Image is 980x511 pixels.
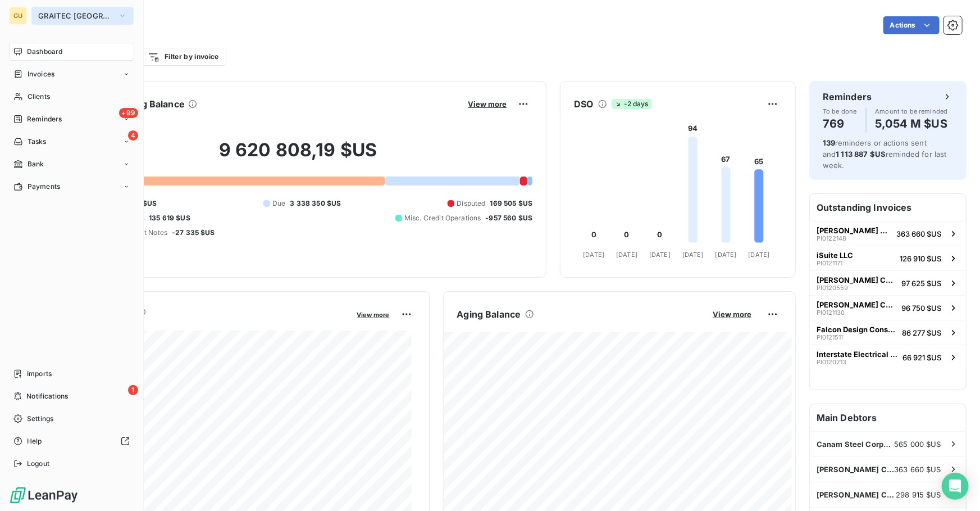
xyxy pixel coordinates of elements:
span: Canam Steel Corporation ([GEOGRAPHIC_DATA]) [817,440,894,449]
span: View more [713,310,751,319]
tspan: [DATE] [715,251,737,259]
span: PI0121511 [817,334,843,341]
span: View more [468,100,507,108]
span: 3 338 350 $US [290,198,341,209]
span: iSuite LLC [817,251,853,260]
span: [PERSON_NAME] Construction [817,300,897,309]
span: 139 [823,138,835,147]
button: [PERSON_NAME] ConstructionPI012055997 625 $US [810,270,966,295]
span: Settings [27,414,53,424]
button: iSuite LLCPI0121171126 910 $US [810,246,966,270]
button: Interstate Electrical ServicesPI012021366 921 $US [810,345,966,369]
span: Reminders [27,114,62,124]
span: [PERSON_NAME] Construction [817,275,897,284]
tspan: [DATE] [749,251,770,259]
span: Help [27,436,42,446]
span: GRAITEC [GEOGRAPHIC_DATA] [38,11,113,20]
span: Bank [28,159,44,169]
span: Monthly Revenue [63,319,349,331]
h6: Reminders [823,90,872,103]
span: 97 625 $US [901,279,941,288]
span: 1 [128,385,138,395]
button: View more [354,309,393,319]
span: PI0122148 [817,235,846,242]
button: Actions [883,16,940,34]
span: reminders or actions sent and reminded for last week. [823,138,947,170]
span: Disputed [457,198,485,209]
span: View more [357,311,390,319]
span: [PERSON_NAME] Construction [817,490,896,499]
span: 1 113 887 $US [836,150,886,159]
span: Dashboard [27,47,62,57]
button: View more [709,309,755,319]
span: [PERSON_NAME] Company [817,465,894,474]
span: 298 915 $US [896,490,941,499]
span: Falcon Design Consultants [817,325,897,334]
button: View more [464,99,510,109]
span: Interstate Electrical Services [817,350,898,359]
tspan: [DATE] [617,251,638,259]
span: Invoices [28,69,54,79]
span: -957 560 $US [486,213,533,223]
span: Imports [27,369,52,379]
button: [PERSON_NAME] ConstructionPI012113096 750 $US [810,295,966,320]
span: Due [272,198,285,209]
span: 135 619 $US [149,213,190,223]
span: 565 000 $US [894,440,941,449]
tspan: [DATE] [682,251,704,259]
div: GU [9,7,27,25]
button: Filter by invoice [140,48,226,66]
span: -27 335 $US [172,228,215,238]
h4: 5,054 M $US [876,115,948,133]
span: 4 [128,130,138,141]
span: Logout [27,459,49,469]
div: Open Intercom Messenger [942,473,969,500]
a: Help [9,432,134,450]
span: PI0121130 [817,309,845,316]
h6: DSO [574,97,593,111]
span: 66 921 $US [902,353,941,362]
h2: 9 620 808,19 $US [63,139,532,173]
span: 363 660 $US [894,465,941,474]
span: [PERSON_NAME] Company [817,226,892,235]
span: Clients [28,92,50,102]
span: +99 [119,108,138,118]
span: 86 277 $US [902,328,941,337]
span: Payments [28,182,60,192]
button: [PERSON_NAME] CompanyPI0122148363 660 $US [810,221,966,246]
span: PI0120559 [817,284,848,291]
span: To be done [823,108,857,115]
span: Tasks [28,137,47,147]
span: 126 910 $US [900,254,941,263]
span: 96 750 $US [901,304,941,313]
span: Misc. Credit Operations [404,213,481,223]
h6: Outstanding Invoices [810,194,966,221]
span: 169 505 $US [490,198,533,209]
span: Amount to be reminded [876,108,948,115]
tspan: [DATE] [649,251,671,259]
h6: Aging Balance [457,307,521,321]
span: 363 660 $US [896,229,941,238]
span: -2 days [612,99,652,109]
span: Notifications [26,391,68,401]
tspan: [DATE] [584,251,605,259]
img: Logo LeanPay [9,486,79,504]
span: PI0121171 [817,260,842,266]
span: PI0120213 [817,359,846,365]
button: Falcon Design ConsultantsPI012151186 277 $US [810,320,966,345]
h6: Main Debtors [810,404,966,431]
h4: 769 [823,115,857,133]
